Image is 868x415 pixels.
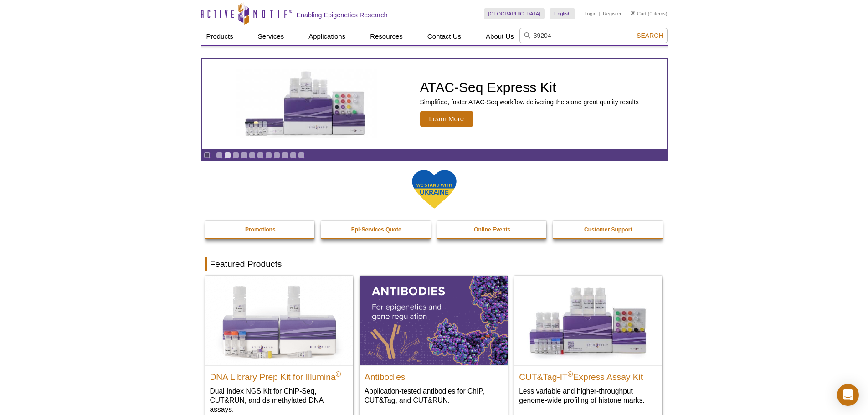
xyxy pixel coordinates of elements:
a: CUT&Tag-IT® Express Assay Kit CUT&Tag-IT®Express Assay Kit Less variable and higher-throughput ge... [514,276,662,414]
a: Login [584,10,596,17]
a: Go to slide 1 [216,152,223,159]
a: Go to slide 5 [249,152,256,159]
a: Go to slide 9 [282,152,288,159]
li: (0 items) [631,8,668,19]
img: ATAC-Seq Express Kit [231,69,381,138]
p: Application-tested antibodies for ChIP, CUT&Tag, and CUT&RUN. [365,386,503,405]
img: DNA Library Prep Kit for Illumina [205,276,353,365]
img: We Stand With Ukraine [411,169,457,210]
a: Toggle autoplay [204,152,211,159]
p: Simplified, faster ATAC-Seq workflow delivering the same great quality results [420,98,639,106]
strong: Promotions [245,226,276,233]
a: About Us [480,28,519,45]
li: | [599,8,601,19]
a: Promotions [205,221,316,238]
strong: Epi-Services Quote [351,226,401,233]
div: Open Intercom Messenger [837,384,859,406]
a: Resources [365,28,408,45]
img: All Antibodies [360,276,508,365]
a: Go to slide 7 [265,152,272,159]
h2: Featured Products [205,257,663,271]
strong: Customer Support [584,226,632,233]
a: Register [603,10,621,17]
h2: Antibodies [365,368,503,382]
sup: ® [336,370,341,378]
a: Online Events [437,221,548,238]
a: Go to slide 11 [298,152,305,159]
a: Epi-Services Quote [321,221,431,238]
a: Go to slide 10 [290,152,297,159]
a: Products [201,28,239,45]
a: Services [252,28,290,45]
a: All Antibodies Antibodies Application-tested antibodies for ChIP, CUT&Tag, and CUT&RUN. [360,276,508,414]
a: Customer Support [553,221,663,238]
strong: Online Events [474,226,510,233]
a: Go to slide 8 [273,152,280,159]
a: Go to slide 2 [224,152,231,159]
a: ATAC-Seq Express Kit ATAC-Seq Express Kit Simplified, faster ATAC-Seq workflow delivering the sam... [202,59,667,149]
h2: DNA Library Prep Kit for Illumina [210,368,349,382]
a: Contact Us [422,28,467,45]
a: Applications [303,28,351,45]
span: Learn More [420,111,473,127]
a: Go to slide 3 [232,152,239,159]
a: [GEOGRAPHIC_DATA] [484,8,545,19]
h2: Enabling Epigenetics Research [297,11,388,19]
a: Go to slide 4 [241,152,247,159]
a: Cart [631,10,647,17]
a: Go to slide 6 [257,152,264,159]
article: ATAC-Seq Express Kit [202,59,667,149]
img: Your Cart [631,11,635,15]
sup: ® [568,370,573,378]
p: Dual Index NGS Kit for ChIP-Seq, CUT&RUN, and ds methylated DNA assays. [210,386,349,414]
h2: CUT&Tag-IT Express Assay Kit [519,368,657,382]
span: Search [637,32,663,39]
a: English [550,8,575,19]
button: Search [634,31,666,40]
h2: ATAC-Seq Express Kit [420,81,639,94]
img: CUT&Tag-IT® Express Assay Kit [514,276,662,365]
p: Less variable and higher-throughput genome-wide profiling of histone marks​. [519,386,657,405]
input: Keyword, Cat. No. [519,28,668,43]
